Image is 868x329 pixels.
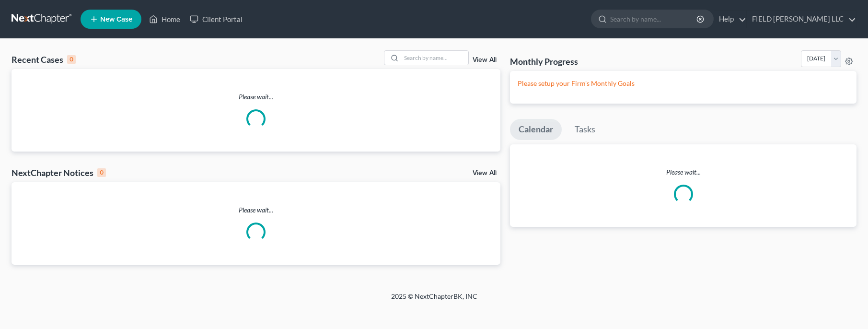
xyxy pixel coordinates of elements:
[510,56,578,67] h3: Monthly Progress
[12,167,106,178] div: NextChapter Notices
[144,11,185,28] a: Home
[510,167,856,177] p: Please wait...
[566,119,604,140] a: Tasks
[473,170,497,176] a: View All
[67,55,76,64] div: 0
[610,10,698,28] input: Search by name...
[100,16,132,23] span: New Case
[12,205,500,215] p: Please wait...
[714,11,746,28] a: Help
[97,168,106,177] div: 0
[473,57,497,63] a: View All
[12,92,500,102] p: Please wait...
[510,119,562,140] a: Calendar
[747,11,856,28] a: FIELD [PERSON_NAME] LLC
[12,54,76,65] div: Recent Cases
[518,79,849,88] p: Please setup your Firm's Monthly Goals
[161,292,707,309] div: 2025 © NextChapterBK, INC
[401,51,468,65] input: Search by name...
[185,11,247,28] a: Client Portal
